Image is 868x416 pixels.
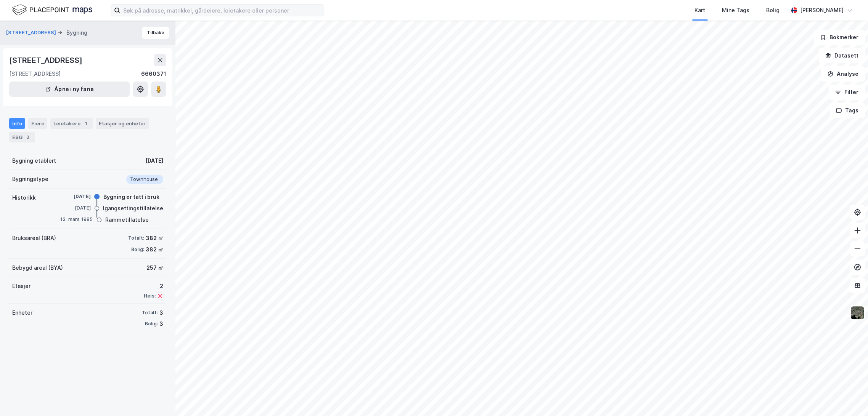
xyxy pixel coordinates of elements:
div: 3 [159,308,163,317]
img: logo.f888ab2527a4732fd821a326f86c7f29.svg [12,3,92,17]
div: Enheter [12,308,32,317]
div: Rammetillatelse [105,215,149,224]
div: Bygning [66,28,87,37]
div: Heis: [144,293,156,299]
div: Bygning er tatt i bruk [103,192,159,202]
div: Bolig: [131,246,144,253]
div: Totalt: [128,235,144,241]
div: 13. mars 1985 [60,216,93,223]
div: 1 [82,120,90,127]
div: 6660371 [141,69,166,78]
div: Mine Tags [722,6,749,15]
div: 3 [24,133,32,141]
button: Åpne i ny fane [9,82,130,97]
div: [STREET_ADDRESS] [9,54,84,66]
div: Bygning etablert [12,156,56,165]
div: Bygningstype [12,174,48,184]
div: [STREET_ADDRESS] [9,69,61,78]
button: Filter [828,85,865,100]
iframe: Chat Widget [830,379,868,416]
div: 3 [159,319,163,328]
div: Kontrollprogram for chat [830,379,868,416]
div: Etasjer og enheter [99,120,146,127]
div: Bebygd areal (BYA) [12,263,63,272]
button: Tilbake [142,27,169,39]
div: Igangsettingstillatelse [103,204,163,213]
div: Bruksareal (BRA) [12,234,56,243]
button: Bokmerker [813,30,865,45]
div: [DATE] [60,205,91,211]
div: 382 ㎡ [146,245,163,254]
div: Leietakere [50,118,93,129]
div: Bolig [766,6,780,15]
div: 382 ㎡ [146,234,163,243]
input: Søk på adresse, matrikkel, gårdeiere, leietakere eller personer [120,5,324,16]
div: Info [9,118,25,129]
div: ESG [9,132,35,142]
button: [STREET_ADDRESS] [6,29,58,37]
div: Totalt: [142,310,158,316]
button: Datasett [818,48,865,63]
div: Etasjer [12,282,31,291]
div: Historikk [12,193,36,202]
div: [DATE] [145,156,163,165]
button: Analyse [821,66,865,82]
div: 2 [144,282,163,291]
div: [DATE] [60,193,91,200]
div: Eiere [28,118,47,129]
button: Tags [829,103,865,118]
div: Kart [694,6,705,15]
div: [PERSON_NAME] [800,6,844,15]
div: Bolig: [145,321,158,327]
div: 257 ㎡ [146,263,163,272]
img: 9k= [850,306,865,320]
